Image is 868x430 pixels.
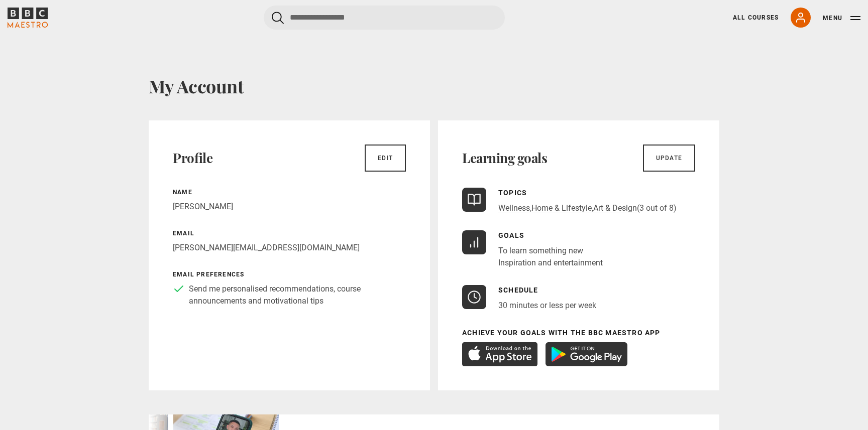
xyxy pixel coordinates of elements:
[498,230,603,241] p: Goals
[264,6,505,30] input: Search
[173,201,406,213] p: [PERSON_NAME]
[173,229,406,238] p: Email
[462,150,547,166] h2: Learning goals
[462,328,695,338] p: Achieve your goals with the BBC Maestro App
[272,12,284,24] button: Submit the search query
[643,145,695,172] a: Update
[498,300,596,312] p: 30 minutes or less per week
[498,202,677,214] p: , , (3 out of 8)
[498,285,596,296] p: Schedule
[173,188,406,197] p: Name
[498,188,677,198] p: Topics
[498,245,603,257] li: To learn something new
[173,242,406,254] p: [PERSON_NAME][EMAIL_ADDRESS][DOMAIN_NAME]
[173,270,406,279] p: Email preferences
[498,257,603,269] li: Inspiration and entertainment
[8,8,48,28] svg: BBC Maestro
[189,283,406,307] p: Send me personalised recommendations, course announcements and motivational tips
[823,13,860,23] button: Toggle navigation
[173,150,212,166] h2: Profile
[498,203,530,213] a: Wellness
[149,75,719,96] h1: My Account
[531,203,592,213] a: Home & Lifestyle
[365,145,406,172] a: Edit
[593,203,637,213] a: Art & Design
[733,13,779,22] a: All Courses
